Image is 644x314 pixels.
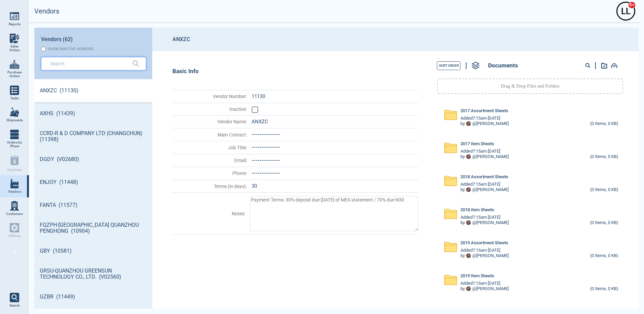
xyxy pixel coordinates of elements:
img: menu_icon [10,11,19,21]
span: -------------- [252,157,280,163]
textarea: Payment Terms: 30% deposit due [DATE] of MES statement / 70% due N30 [250,196,418,231]
div: grid [34,79,152,309]
span: Vendors (62) [41,36,73,42]
div: by @ [PERSON_NAME] [460,154,509,159]
span: 9+ [628,2,636,8]
img: add-document [601,63,607,69]
span: 2017 Assortment Sheets [460,108,508,114]
span: 2017 Item Sheets [460,142,494,147]
span: 2019 Assortment Sheets [460,241,508,246]
a: GBY (10581) [34,240,152,262]
span: Added 7:15am [DATE] [460,248,500,253]
span: -------------- [252,144,280,150]
span: Vendors [8,190,21,194]
span: Added 7:15am [DATE] [460,116,500,121]
img: Avatar [466,121,471,126]
a: GZBR (11449) [34,285,152,308]
img: Avatar [466,187,471,192]
img: menu_icon [10,60,19,69]
div: L L [617,3,634,20]
span: Vendor Number : [173,94,247,99]
span: Email : [173,158,247,163]
span: 11130 [252,93,265,99]
div: Basic Info [172,68,418,75]
span: 2018 Item Sheets [460,208,494,213]
span: Customers [6,212,23,216]
p: Drag & Drop Files and Folders [501,83,560,90]
a: DGDY (V02680) [34,148,152,171]
span: Added 7:15am [DATE] [460,149,500,154]
span: Job Title : [173,145,247,150]
a: AXHS (11439) [34,102,152,125]
span: Documents [488,62,518,69]
div: (0 Items, 0 KB) [590,187,618,193]
img: Avatar [466,253,471,258]
div: (0 Items, 0 KB) [590,121,618,127]
div: (0 Items, 0 KB) [590,154,618,160]
span: Added 7:15am [DATE] [460,215,500,220]
span: Added 7:15am [DATE] [460,182,500,187]
img: add-document [611,63,618,68]
span: Main Contact : [173,132,247,137]
a: FANTA (11577) [34,194,152,217]
div: (0 Items, 0 KB) [590,286,618,292]
span: Purchase Orders [5,70,24,78]
span: Shipments [6,118,23,122]
img: Avatar [466,286,471,291]
span: -------------- [252,131,280,137]
span: 2018 Assortment Sheets [460,175,508,180]
span: 2019 Item Sheets [460,274,494,279]
span: Terms (in days) : [173,184,247,189]
div: Show inactive vendors [47,47,94,51]
a: FQZPH-[GEOGRAPHIC_DATA] QUANZHOU PENGHONG (10904) [34,217,152,240]
span: Notes : [173,211,245,216]
span: Sales Orders [5,44,24,52]
span: ANXZC [252,119,268,125]
img: Avatar [466,154,471,159]
a: CCRD-R & D COMPANY LTD (CHANGCHUN) (11398) [34,125,152,148]
div: (0 Items, 0 KB) [590,253,618,259]
span: Inactive : [173,106,247,112]
span: Vendor Name : [173,119,247,124]
img: menu_icon [10,201,19,211]
img: menu_icon [10,179,19,188]
img: menu_icon [10,34,19,43]
span: Tasks [10,96,19,100]
span: Search [9,304,20,308]
img: menu_icon [10,130,19,139]
h2: Vendors [34,7,59,15]
div: (0 Items, 0 KB) [590,220,618,226]
a: GRSU-QUANZHOU GREENSUN TECHNOLOGY CO., LTD. (V02560) [34,262,152,285]
button: Sort Order [437,61,460,70]
span: 30 [252,183,257,189]
img: Avatar [466,220,471,225]
input: Search [50,59,127,68]
span: Added 7:15am [DATE] [460,281,500,286]
header: ANXZC [152,28,639,51]
span: Orders by Phase [5,140,24,148]
a: ENJOY (11448) [34,171,152,194]
span: -------------- [252,170,280,176]
span: Reports [9,22,21,26]
span: Phone : [173,170,247,176]
div: by @ [PERSON_NAME] [460,286,509,291]
div: by @ [PERSON_NAME] [460,220,509,225]
a: ANXZC (11130) [34,79,152,102]
div: by @ [PERSON_NAME] [460,253,509,258]
div: by @ [PERSON_NAME] [460,121,509,126]
img: menu_icon [10,86,19,95]
div: by @ [PERSON_NAME] [460,187,509,192]
img: menu_icon [10,107,19,117]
